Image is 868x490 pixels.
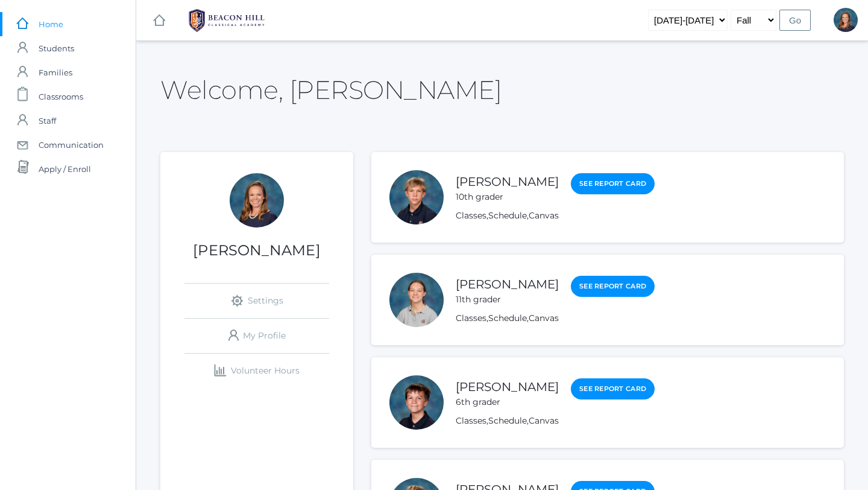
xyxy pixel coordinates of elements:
a: See Report Card [571,173,655,194]
a: Settings [184,284,329,318]
a: See Report Card [571,378,655,399]
a: Schedule [488,210,527,221]
div: 11th grader [456,293,559,306]
img: BHCALogos-05-308ed15e86a5a0abce9b8dd61676a3503ac9727e845dece92d48e8588c001991.png [181,5,272,36]
a: [PERSON_NAME] [456,277,559,291]
a: [PERSON_NAME] [456,174,559,189]
a: Volunteer Hours [184,354,329,388]
span: Students [39,36,74,60]
span: Home [39,12,63,36]
span: Communication [39,133,104,157]
h1: [PERSON_NAME] [160,243,353,258]
span: Staff [39,109,56,133]
div: , , [456,209,655,222]
span: Families [39,60,72,84]
span: Classrooms [39,84,83,109]
a: Classes [456,313,486,323]
a: My Profile [184,319,329,353]
div: , , [456,312,655,325]
a: [PERSON_NAME] [456,380,559,394]
span: Apply / Enroll [39,157,91,181]
div: 6th grader [456,396,559,409]
div: Caleb Bradley [389,170,444,224]
div: Micah Bradley [389,375,444,430]
div: Selah Bradley [389,273,444,327]
div: , , [456,415,655,427]
a: Classes [456,210,486,221]
input: Go [779,10,811,31]
a: Canvas [529,210,559,221]
div: Ellie Bradley [230,173,284,227]
a: Schedule [488,415,527,426]
a: See Report Card [571,276,655,297]
div: Ellie Bradley [834,8,858,32]
a: Canvas [529,415,559,426]
h2: Welcome, [PERSON_NAME] [160,76,502,104]
a: Schedule [488,313,527,323]
div: 10th grader [456,191,559,203]
a: Classes [456,415,486,426]
a: Canvas [529,313,559,323]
